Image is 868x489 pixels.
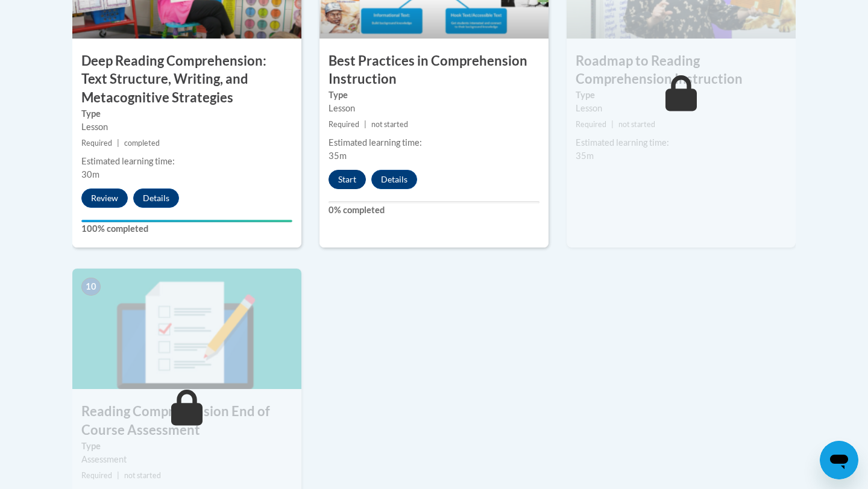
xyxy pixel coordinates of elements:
label: Type [329,89,539,102]
label: 100% completed [81,222,292,235]
span: | [364,120,366,129]
span: Required [81,139,112,148]
button: Details [133,188,179,208]
button: Details [371,170,417,189]
div: Lesson [329,102,539,115]
span: not started [124,471,161,480]
span: 35m [576,151,594,161]
div: Lesson [576,102,787,115]
div: Estimated learning time: [81,155,292,168]
h3: Roadmap to Reading Comprehension Instruction [567,52,796,89]
label: 0% completed [329,204,539,217]
span: Required [576,120,606,129]
label: Type [576,89,787,102]
span: 35m [329,151,347,161]
div: Estimated learning time: [576,136,787,149]
div: Estimated learning time: [329,136,539,149]
span: | [117,471,119,480]
span: 30m [81,169,99,179]
span: completed [124,139,160,148]
span: | [117,139,119,148]
iframe: Button to launch messaging window [820,441,858,479]
span: | [611,120,614,129]
button: Review [81,188,128,208]
div: Your progress [81,220,292,222]
span: 10 [81,278,101,296]
label: Type [81,440,292,453]
span: Required [329,120,359,129]
button: Start [329,170,366,189]
span: not started [371,120,408,129]
h3: Best Practices in Comprehension Instruction [319,52,549,89]
span: not started [618,120,655,129]
h3: Reading Comprehension End of Course Assessment [72,402,301,440]
h3: Deep Reading Comprehension: Text Structure, Writing, and Metacognitive Strategies [72,52,301,107]
img: Course Image [72,269,301,389]
div: Assessment [81,453,292,466]
label: Type [81,107,292,120]
span: Required [81,471,112,480]
div: Lesson [81,120,292,134]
